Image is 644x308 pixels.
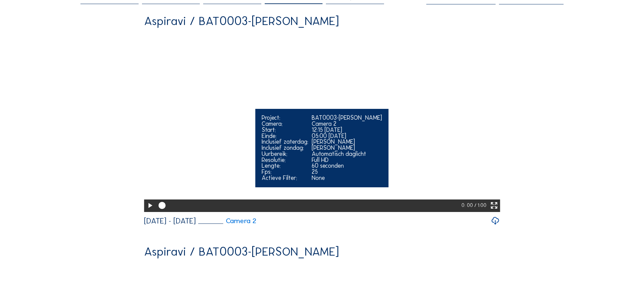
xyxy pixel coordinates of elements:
div: Einde: [262,133,308,139]
video: Your browser does not support the video tag. [144,32,500,211]
div: [DATE] - [DATE] [144,217,196,225]
div: Automatisch daglicht [312,151,382,157]
div: / 1:00 [474,199,486,212]
div: Actieve Filter: [262,175,308,181]
div: Start: [262,127,308,133]
div: [PERSON_NAME] [312,139,382,145]
div: Inclusief zaterdag: [262,139,308,145]
div: Fps: [262,169,308,175]
div: 05:00 [DATE] [312,133,382,139]
div: Full HD [312,157,382,163]
div: [PERSON_NAME] [312,145,382,151]
div: Inclusief zondag: [262,145,308,151]
div: 60 seconden [312,163,382,169]
div: Project: [262,115,308,121]
a: Camera 2 [198,217,256,224]
div: Uurbereik: [262,151,308,157]
div: None [312,175,382,181]
div: Aspiravi / BAT0003-[PERSON_NAME] [144,245,339,258]
div: Camera: [262,121,308,127]
div: Lengte: [262,163,308,169]
div: 0: 00 [461,199,474,212]
div: 25 [312,169,382,175]
div: Camera 2 [312,121,382,127]
div: 12:15 [DATE] [312,127,382,133]
div: BAT0003-[PERSON_NAME] [312,115,382,121]
div: Resolutie: [262,157,308,163]
div: Aspiravi / BAT0003-[PERSON_NAME] [144,15,339,27]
